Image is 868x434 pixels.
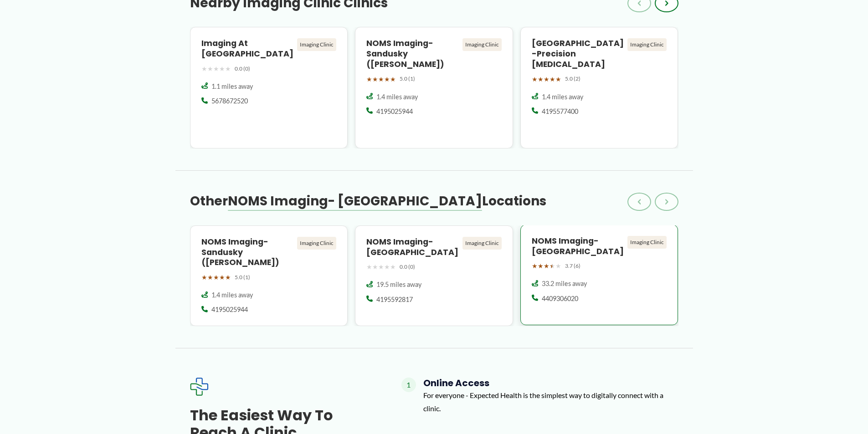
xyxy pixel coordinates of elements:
span: ★ [225,271,231,283]
p: For everyone - Expected Health is the simplest way to digitally connect with a clinic. [423,388,678,415]
span: ★ [532,73,538,85]
span: 33.2 miles away [542,279,587,288]
span: 0.0 (0) [400,262,415,272]
span: 4195025944 [376,107,413,116]
span: ★ [550,260,555,272]
span: ★ [201,63,207,75]
span: ★ [201,271,207,283]
h4: NOMS Imaging- [GEOGRAPHIC_DATA] [366,237,459,258]
span: ★ [225,63,231,75]
a: [GEOGRAPHIC_DATA] -Precision [MEDICAL_DATA] Imaging Clinic ★★★★★ 5.0 (2) 1.4 miles away 4195577400 [520,27,678,148]
span: 4195025944 [211,305,248,314]
h4: NOMS Imaging- Sandusky ([PERSON_NAME]) [201,237,294,268]
span: ★ [390,261,396,273]
button: › [655,193,678,211]
div: Imaging Clinic [462,237,502,250]
h4: NOMS Imaging- Sandusky ([PERSON_NAME]) [366,38,459,70]
span: ★ [207,63,213,75]
div: Imaging Clinic [627,236,667,249]
span: 1.4 miles away [376,92,418,102]
span: ★ [366,261,372,273]
span: ★ [213,271,219,283]
h4: [GEOGRAPHIC_DATA] -Precision [MEDICAL_DATA] [532,38,624,70]
span: 3.7 (6) [565,261,580,271]
span: 1 [401,378,416,392]
span: ‹ [637,196,641,207]
a: NOMS Imaging- Sandusky ([PERSON_NAME]) Imaging Clinic ★★★★★ 5.0 (1) 1.4 miles away 4195025944 [355,27,513,148]
span: ★ [538,73,544,85]
span: 5.0 (1) [400,74,415,84]
span: ★ [207,271,213,283]
span: 1.1 miles away [211,82,253,91]
span: 5.0 (1) [235,272,250,282]
span: › [665,196,668,207]
div: Imaging Clinic [462,38,502,51]
span: 1.4 miles away [542,92,583,102]
button: ‹ [627,193,651,211]
span: ★ [378,73,384,85]
span: ★ [544,260,550,272]
h4: Imaging at [GEOGRAPHIC_DATA] [201,38,294,59]
span: ★ [372,261,378,273]
a: Imaging at [GEOGRAPHIC_DATA] Imaging Clinic ★★★★★ 0.0 (0) 1.1 miles away 5678672520 [190,27,348,148]
span: 4195577400 [542,107,578,116]
span: ★ [384,261,390,273]
span: ★ [213,63,219,75]
span: ★ [372,73,378,85]
div: Imaging Clinic [297,237,336,250]
span: ★ [544,73,550,85]
span: 4409306020 [542,294,578,303]
a: NOMS Imaging- [GEOGRAPHIC_DATA] Imaging Clinic ★★★★★ 0.0 (0) 19.5 miles away 4195592817 [355,225,513,326]
span: ★ [555,260,561,272]
span: ★ [390,73,396,85]
span: 0.0 (0) [235,64,250,74]
a: NOMS Imaging- Sandusky ([PERSON_NAME]) Imaging Clinic ★★★★★ 5.0 (1) 1.4 miles away 4195025944 [190,225,348,326]
span: ★ [366,73,372,85]
div: Imaging Clinic [627,38,667,51]
span: ★ [384,73,390,85]
span: ★ [378,261,384,273]
span: ★ [219,63,225,75]
h3: Other Locations [190,193,546,209]
a: NOMS Imaging- [GEOGRAPHIC_DATA] Imaging Clinic ★★★★★ 3.7 (6) 33.2 miles away 4409306020 [520,225,678,326]
span: 1.4 miles away [211,291,253,300]
span: ★ [532,260,538,272]
span: ★ [550,73,555,85]
span: 4195592817 [376,295,413,304]
span: 19.5 miles away [376,280,421,289]
span: ★ [219,271,225,283]
img: Expected Healthcare Logo [190,378,208,396]
span: NOMS Imaging- [GEOGRAPHIC_DATA] [228,192,482,210]
span: 5678672520 [211,97,248,106]
h4: Online Access [423,378,678,388]
h4: NOMS Imaging- [GEOGRAPHIC_DATA] [532,236,624,257]
span: 5.0 (2) [565,74,580,84]
span: ★ [555,73,561,85]
div: Imaging Clinic [297,38,336,51]
span: ★ [538,260,544,272]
